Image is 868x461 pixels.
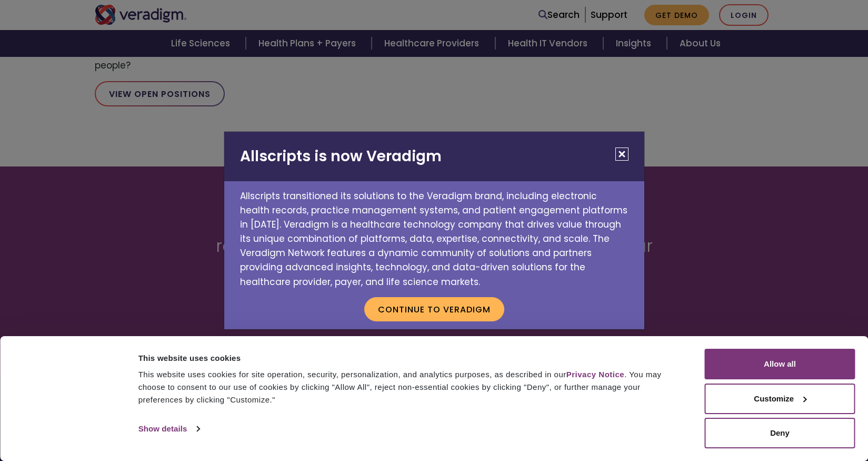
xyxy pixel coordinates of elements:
[138,368,681,406] div: This website uses cookies for site operation, security, personalization, and analytics purposes, ...
[138,352,681,365] div: This website uses cookies
[138,421,199,437] a: Show details
[224,181,644,289] p: Allscripts transitioned its solutions to the Veradigm brand, including electronic health records,...
[566,370,624,379] a: Privacy Notice
[615,148,628,161] button: Close
[705,349,855,379] button: Allow all
[705,418,855,448] button: Deny
[364,297,504,321] button: Continue to Veradigm
[224,132,644,181] h2: Allscripts is now Veradigm
[705,384,855,414] button: Customize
